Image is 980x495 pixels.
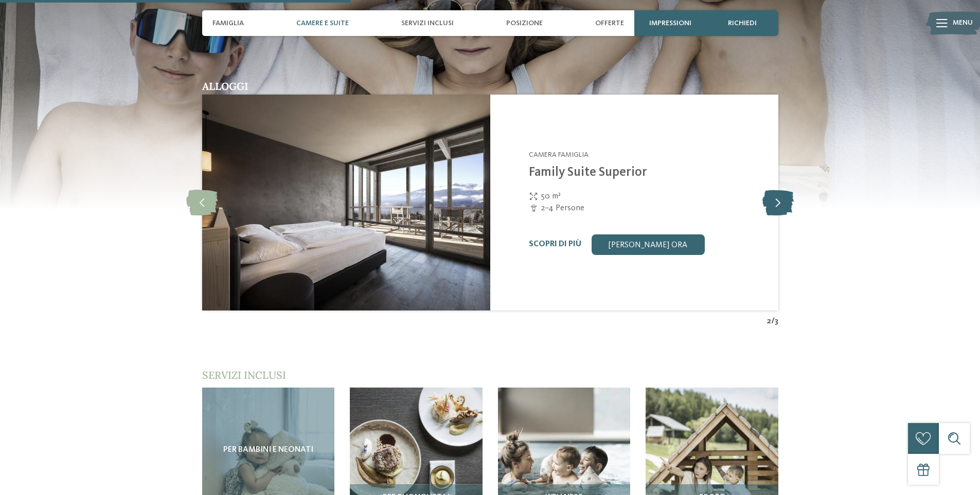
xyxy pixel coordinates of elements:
[506,19,543,28] span: Posizione
[728,19,757,28] span: richiedi
[202,80,248,93] span: Alloggi
[401,19,454,28] span: Servizi inclusi
[529,240,581,248] a: Scopri di più
[202,95,490,310] img: Family Suite Superior
[202,369,286,381] span: Servizi inclusi
[529,151,589,158] span: Camera famiglia
[767,316,771,327] span: 2
[595,19,624,28] span: Offerte
[223,446,313,455] span: Per bambini e neonati
[296,19,349,28] span: Camere e Suite
[212,19,244,28] span: Famiglia
[771,316,775,327] span: /
[529,166,647,179] a: Family Suite Superior
[592,234,705,255] a: [PERSON_NAME] ora
[649,19,691,28] span: Impressioni
[541,203,584,214] span: 2–4 Persone
[541,191,561,202] span: 50 m²
[775,316,778,327] span: 3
